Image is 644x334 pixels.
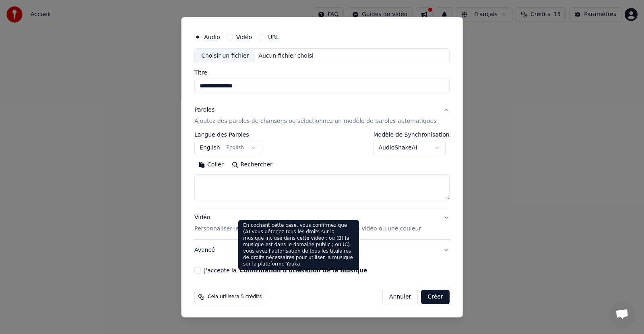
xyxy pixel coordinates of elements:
[194,214,421,233] div: Vidéo
[204,34,220,39] label: Audio
[228,158,277,171] button: Rechercher
[256,52,317,60] div: Aucun fichier choisi
[194,70,450,75] label: Titre
[194,117,437,125] p: Ajoutez des paroles de chansons ou sélectionnez un modèle de paroles automatiques
[382,290,418,304] button: Annuler
[374,132,450,137] label: Modèle de Synchronisation
[194,207,450,239] button: VidéoPersonnaliser le vidéo de karaoké : utiliser une image, une vidéo ou une couleur
[208,294,262,300] span: Cela utilisera 5 crédits
[194,225,421,233] p: Personnaliser le vidéo de karaoké : utiliser une image, une vidéo ou une couleur
[194,100,450,132] button: ParolesAjoutez des paroles de chansons ou sélectionnez un modèle de paroles automatiques
[195,48,255,63] div: Choisir un fichier
[194,132,262,137] label: Langue des Paroles
[194,240,450,261] button: Avancé
[194,158,228,171] button: Coller
[240,268,367,273] button: J'accepte la
[268,34,279,39] label: URL
[421,290,450,304] button: Créer
[238,220,359,270] div: En cochant cette case, vous confirmez que (A) vous détenez tous les droits sur la musique incluse...
[194,106,215,114] div: Paroles
[204,268,367,273] label: J'accepte la
[194,132,450,207] div: ParolesAjoutez des paroles de chansons ou sélectionnez un modèle de paroles automatiques
[236,34,252,39] label: Vidéo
